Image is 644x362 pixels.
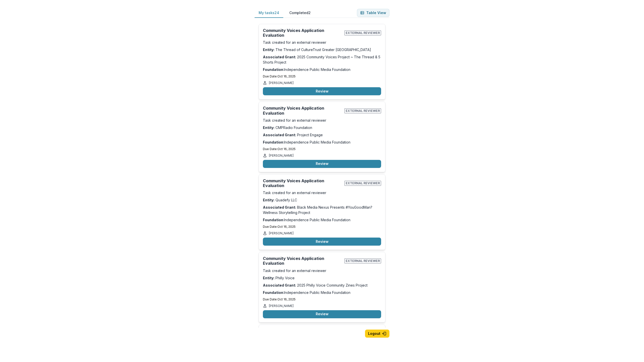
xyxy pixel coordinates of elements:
[285,8,315,18] button: Completed 2
[263,140,283,144] strong: Foundation
[263,55,296,59] strong: Associated Grant:
[263,218,283,222] strong: Foundation
[263,125,381,130] p: CMPRadio Foundation
[269,231,294,236] p: [PERSON_NAME]
[263,238,381,246] button: Review
[344,258,381,263] span: External reviewer
[263,133,296,137] strong: Associated Grant:
[255,8,283,18] button: My tasks 24
[263,106,342,115] h2: Community Voices Application Evaluation
[263,197,381,203] p: Quadefy LLC
[269,81,294,85] p: [PERSON_NAME]
[263,160,381,168] button: Review
[263,140,381,145] p: : Independence Public Media Foundation
[263,290,381,295] p: : Independence Public Media Foundation
[263,178,342,188] h2: Community Voices Application Evaluation
[263,67,283,72] strong: Foundation
[263,40,381,45] p: Task created for an external reviewer
[263,132,381,138] p: Project Engage
[263,48,274,52] strong: Entity:
[263,205,296,209] strong: Associated Grant:
[263,118,381,123] p: Task created for an external reviewer
[263,74,381,79] p: Due Date: Oct 16, 2025
[263,283,296,287] strong: Associated Grant:
[263,67,381,72] p: : Independence Public Media Foundation
[263,87,381,95] button: Review
[269,304,294,308] p: [PERSON_NAME]
[263,217,381,222] p: : Independence Public Media Foundation
[263,283,381,288] p: 2025 Philly Voice Community Zines Project
[263,190,381,195] p: Task created for an external reviewer
[263,125,274,130] strong: Entity:
[263,28,342,38] h2: Community Voices Application Evaluation
[344,108,381,113] span: External reviewer
[365,330,389,338] button: Logout
[344,181,381,186] span: External reviewer
[263,290,283,295] strong: Foundation
[344,30,381,35] span: External reviewer
[263,268,381,273] p: Task created for an external reviewer
[263,198,274,202] strong: Entity:
[263,256,342,266] h2: Community Voices Application Evaluation
[263,275,381,281] p: Philly Voice
[263,310,381,318] button: Review
[263,224,381,229] p: Due Date: Oct 16, 2025
[357,9,389,17] button: Table View
[263,205,381,215] p: Black Media Nexus Presents #YouGoodMan? Wellness Storytelling Project
[263,147,381,151] p: Due Date: Oct 16, 2025
[263,54,381,65] p: 2025 Community Voices Project ~ The Thread & 5 Shorts Project
[269,153,294,158] p: [PERSON_NAME]
[263,297,381,302] p: Due Date: Oct 16, 2025
[263,276,274,280] strong: Entity:
[263,47,381,52] p: The Thread of CultureTrust Greater [GEOGRAPHIC_DATA]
